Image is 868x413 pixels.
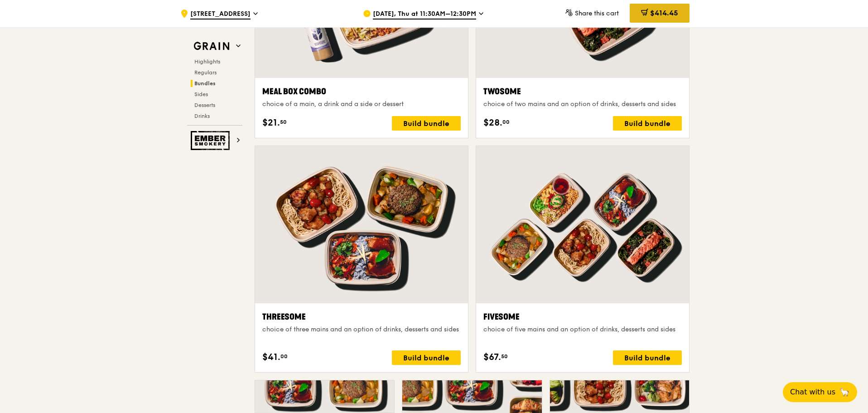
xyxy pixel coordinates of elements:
[373,10,476,19] span: [DATE], Thu at 11:30AM–12:30PM
[194,80,216,87] span: Bundles
[194,69,217,76] span: Regulars
[262,350,280,364] span: $41.
[501,353,508,360] span: 50
[262,85,461,98] div: Meal Box Combo
[502,118,510,126] span: 00
[650,9,678,17] span: $414.45
[839,387,850,398] span: 🦙
[280,118,287,126] span: 50
[262,311,461,323] div: Threesome
[483,350,501,364] span: $67.
[613,350,682,365] div: Build bundle
[194,58,220,65] span: Highlights
[790,387,835,398] span: Chat with us
[262,325,461,334] div: choice of three mains and an option of drinks, desserts and sides
[194,91,208,97] span: Sides
[575,10,619,17] span: Share this cart
[392,116,461,131] div: Build bundle
[191,38,232,54] img: Grain web logo
[613,116,682,131] div: Build bundle
[483,85,682,98] div: Twosome
[783,382,857,402] button: Chat with us🦙
[194,113,210,119] span: Drinks
[262,116,280,130] span: $21.
[194,102,215,108] span: Desserts
[191,131,232,150] img: Ember Smokery web logo
[483,116,502,130] span: $28.
[280,353,288,360] span: 00
[483,311,682,323] div: Fivesome
[483,325,682,334] div: choice of five mains and an option of drinks, desserts and sides
[190,10,251,19] span: [STREET_ADDRESS]
[483,100,682,109] div: choice of two mains and an option of drinks, desserts and sides
[392,350,461,365] div: Build bundle
[262,100,461,109] div: choice of a main, a drink and a side or dessert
